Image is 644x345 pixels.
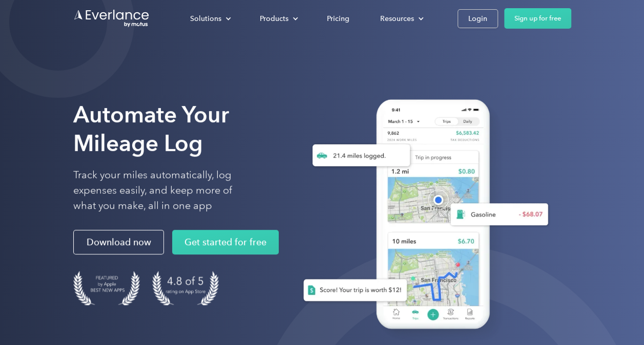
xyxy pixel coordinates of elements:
img: Everlance, mileage tracker app, expense tracking app [287,89,556,344]
div: Login [468,12,487,25]
p: Track your miles automatically, log expenses easily, and keep more of what you make, all in one app [73,167,256,213]
div: Resources [380,12,414,25]
a: Go to homepage [73,9,150,28]
a: Pricing [317,10,360,28]
div: Solutions [180,10,239,28]
div: Products [250,10,306,28]
div: Products [260,12,288,25]
a: Sign up for free [504,8,571,29]
div: Pricing [327,12,349,25]
a: Get started for free [172,230,279,254]
img: Badge for Featured by Apple Best New Apps [73,271,140,305]
strong: Automate Your Mileage Log [73,101,229,157]
img: 4.9 out of 5 stars on the app store [152,271,219,305]
div: Solutions [190,12,221,25]
a: Login [458,9,498,28]
div: Resources [370,10,432,28]
a: Download now [73,230,164,254]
